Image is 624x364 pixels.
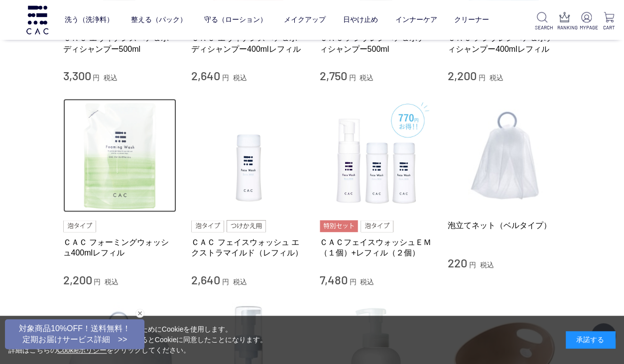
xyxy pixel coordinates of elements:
img: 泡タイプ [63,220,96,232]
span: 円 [349,74,356,82]
a: 日やけ止め [343,7,378,32]
img: 特別セット [320,220,358,232]
span: 税込 [233,278,247,286]
a: RANKING [557,12,572,31]
a: 泡立てネット（ベルタイプ） [448,220,561,231]
img: つけかえ用 [227,220,265,232]
p: MYPAGE [580,24,594,31]
a: ＣＡＣ フォーミングウォッシュ400mlレフィル [63,237,177,258]
span: 円 [222,74,229,82]
span: 2,640 [191,68,220,83]
img: 泡タイプ [361,220,393,232]
span: 税込 [105,278,119,286]
span: 税込 [360,278,374,286]
span: 2,200 [63,272,92,287]
img: 泡立てネット（ベルタイプ） [448,99,561,212]
span: 税込 [104,74,118,82]
img: 泡タイプ [191,220,224,232]
span: 円 [349,278,356,286]
img: ＣＡＣ フォーミングウォッシュ400mlレフィル [63,99,177,212]
span: 円 [479,74,486,82]
a: メイクアップ [284,7,326,32]
div: 承諾する [566,331,616,349]
span: 税込 [360,74,374,82]
p: CART [602,24,616,31]
p: SEARCH [535,24,549,31]
span: 円 [93,74,100,82]
a: SEARCH [535,12,549,31]
span: 2,200 [448,68,477,83]
img: logo [25,5,50,34]
span: 3,300 [63,68,91,83]
p: RANKING [557,24,572,31]
span: 7,480 [320,272,348,287]
a: ＣＡＣ エヴィデンスヘア＆ボディシャンプー500ml [63,33,177,54]
a: MYPAGE [580,12,594,31]
span: 円 [222,278,229,286]
span: 220 [448,255,467,270]
a: クリーナー [454,7,489,32]
span: 円 [469,261,476,269]
img: ＣＡＣフェイスウォッシュＥＭ（１個）+レフィル（２個） [320,99,433,212]
span: 税込 [233,74,247,82]
a: インナーケア [395,7,437,32]
span: 税込 [480,261,494,269]
a: 整える（パック） [131,7,187,32]
a: ＣＡＣ フェイスウォッシュ エクストラマイルド（レフィル） [191,237,305,258]
a: 守る（ローション） [204,7,267,32]
a: ＣＡＣフェイスウォッシュＥＭ（１個）+レフィル（２個） [320,237,433,258]
a: CART [602,12,616,31]
span: 2,640 [191,272,220,287]
a: 洗う（洗浄料） [65,7,114,32]
span: 2,750 [320,68,347,83]
a: ＣＡＣ メンブレンヘア＆ボディシャンプー400mlレフィル [448,33,561,54]
img: ＣＡＣ フェイスウォッシュ エクストラマイルド（レフィル） [191,99,305,212]
span: 税込 [490,74,503,82]
span: 円 [94,278,101,286]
